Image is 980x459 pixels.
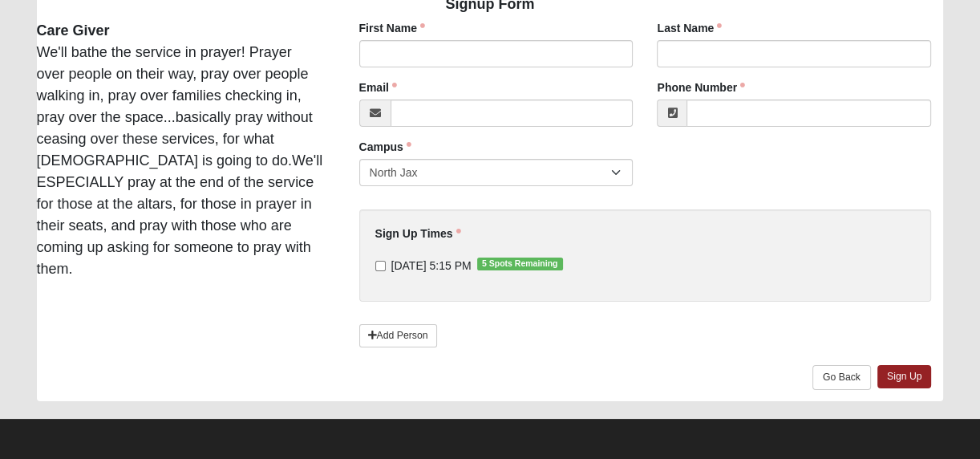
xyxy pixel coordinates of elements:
[477,258,563,270] span: 5 Spots Remaining
[391,259,472,272] span: [DATE] 5:15 PM
[359,79,397,95] label: Email
[877,365,932,388] a: Sign Up
[657,20,722,36] label: Last Name
[375,261,386,271] input: [DATE] 5:15 PM5 Spots Remaining
[359,20,425,36] label: First Name
[359,324,437,347] a: Add Person
[375,225,461,242] label: Sign Up Times
[359,139,411,155] label: Campus
[657,79,745,95] label: Phone Number
[25,20,335,280] div: We'll bathe the service in prayer! Prayer over people on their way, pray over people walking in, ...
[812,365,871,390] a: Go Back
[37,22,110,39] strong: Care Giver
